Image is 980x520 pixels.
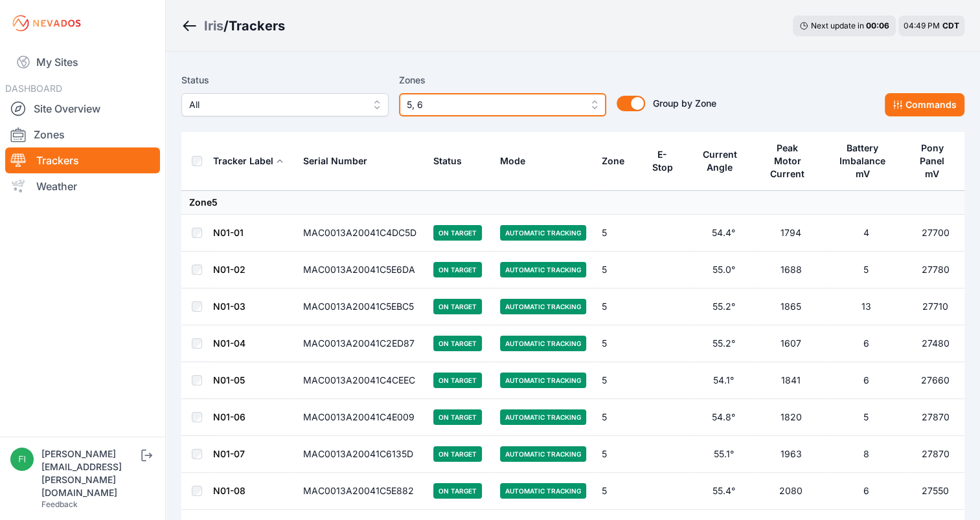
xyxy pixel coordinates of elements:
[41,448,139,499] div: [PERSON_NAME][EMAIL_ADDRESS][PERSON_NAME][DOMAIN_NAME]
[213,448,245,459] a: N01-07
[5,83,62,94] span: DASHBOARD
[756,252,826,288] td: 1688
[5,147,160,173] a: Trackers
[213,264,245,275] a: N01-02
[826,362,907,399] td: 6
[691,215,757,252] td: 54.4°
[650,139,683,183] button: E-Stop
[907,436,964,473] td: 27870
[602,155,624,168] div: Zone
[213,485,245,496] a: N01-08
[10,448,34,471] img: fidel.lopez@prim.com
[213,338,245,349] a: N01-04
[295,362,426,399] td: MAC0013A20041C4CEEC
[181,93,389,116] button: All
[834,142,892,180] div: Battery Imbalance mV
[691,473,757,510] td: 55.4°
[826,436,907,473] td: 8
[213,374,245,385] a: N01-05
[433,155,462,168] div: Status
[756,399,826,436] td: 1820
[691,252,757,288] td: 55.0°
[433,299,482,314] span: On Target
[907,362,964,399] td: 27660
[594,473,643,510] td: 5
[223,17,229,35] span: /
[594,325,643,362] td: 5
[907,473,964,510] td: 27550
[691,325,757,362] td: 55.2°
[826,215,907,252] td: 4
[433,446,482,462] span: On Target
[303,155,367,168] div: Serial Number
[303,146,378,177] button: Serial Number
[764,142,811,180] div: Peak Motor Current
[756,473,826,510] td: 2080
[756,215,826,252] td: 1794
[756,288,826,325] td: 1865
[189,97,363,113] span: All
[907,215,964,252] td: 27700
[756,436,826,473] td: 1963
[407,97,580,113] span: 5, 6
[866,21,889,31] div: 00 : 06
[594,362,643,399] td: 5
[5,47,160,78] a: My Sites
[213,227,244,238] a: N01-01
[500,373,586,388] span: Automatic Tracking
[594,288,643,325] td: 5
[5,122,160,147] a: Zones
[885,93,964,116] button: Commands
[500,146,536,177] button: Mode
[594,215,643,252] td: 5
[811,21,864,30] span: Next update in
[433,483,482,499] span: On Target
[826,325,907,362] td: 6
[295,252,426,288] td: MAC0013A20041C5E6DA
[433,262,482,277] span: On Target
[594,399,643,436] td: 5
[181,72,389,88] label: Status
[433,409,482,425] span: On Target
[907,288,964,325] td: 27710
[602,146,635,177] button: Zone
[764,133,818,190] button: Peak Motor Current
[907,325,964,362] td: 27480
[691,288,757,325] td: 55.2°
[500,336,586,351] span: Automatic Tracking
[907,252,964,288] td: 27780
[5,96,160,122] a: Site Overview
[213,155,273,168] div: Tracker Label
[915,142,950,180] div: Pony Panel mV
[295,436,426,473] td: MAC0013A20041C6135D
[399,93,606,116] button: 5, 6
[295,288,426,325] td: MAC0013A20041C5EBC5
[399,72,606,88] label: Zones
[756,325,826,362] td: 1607
[433,373,482,388] span: On Target
[500,262,586,277] span: Automatic Tracking
[826,473,907,510] td: 6
[213,146,284,177] button: Tracker Label
[756,362,826,399] td: 1841
[433,336,482,351] span: On Target
[295,399,426,436] td: MAC0013A20041C4E009
[5,173,160,199] a: Weather
[181,9,285,43] nav: Breadcrumb
[229,17,285,35] h3: Trackers
[500,225,586,241] span: Automatic Tracking
[10,13,83,34] img: Nevados
[826,252,907,288] td: 5
[653,98,716,109] span: Group by Zone
[295,325,426,362] td: MAC0013A20041C2ED87
[181,191,964,215] td: Zone 5
[907,399,964,436] td: 27870
[942,21,959,30] span: CDT
[699,148,741,174] div: Current Angle
[500,483,586,499] span: Automatic Tracking
[500,446,586,462] span: Automatic Tracking
[904,21,940,30] span: 04:49 PM
[500,155,525,168] div: Mode
[433,225,482,241] span: On Target
[500,299,586,314] span: Automatic Tracking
